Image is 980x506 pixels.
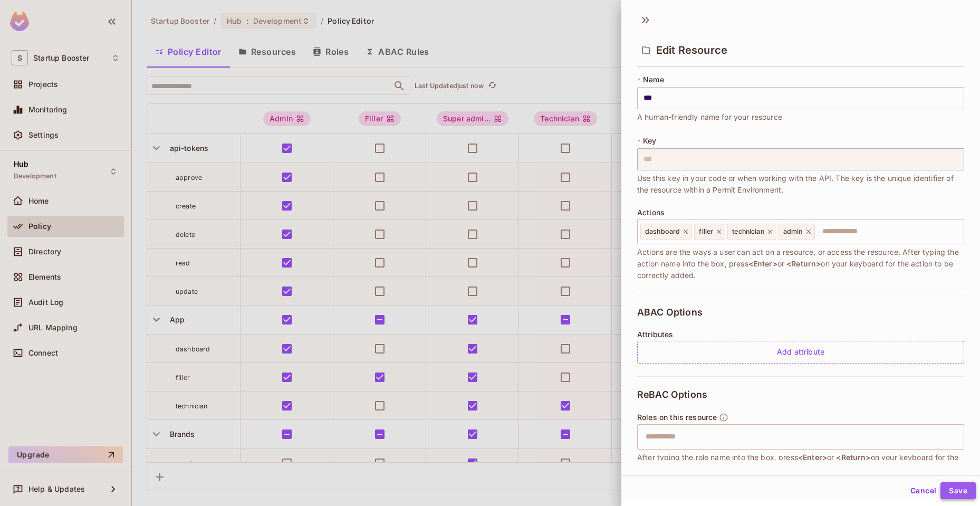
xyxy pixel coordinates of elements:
span: After typing the role name into the box, press or on your keyboard for the role to be correctly a... [637,452,964,475]
button: Save [940,482,976,499]
div: dashboard [640,224,692,240]
span: <Enter> [798,453,827,462]
span: <Enter> [748,259,777,268]
span: admin [783,227,803,236]
span: ABAC Options [637,307,703,318]
span: Actions [637,208,665,217]
div: filler [694,224,725,240]
div: Add attribute [637,341,964,364]
span: Name [643,75,664,84]
span: A human-friendly name for your resource [637,111,782,123]
div: admin [779,224,815,240]
span: technician [732,227,764,236]
div: technician [727,224,776,240]
span: Edit Resource [656,44,727,56]
span: <Return> [786,259,821,268]
span: Use this key in your code or when working with the API. The key is the unique identifier of the r... [637,173,964,196]
button: Cancel [906,482,940,499]
span: ReBAC Options [637,389,707,400]
span: Actions are the ways a user can act on a resource, or access the resource. After typing the actio... [637,246,964,281]
span: <Return> [836,453,870,462]
span: filler [699,227,713,236]
span: Attributes [637,330,674,339]
span: dashboard [645,227,680,236]
span: Roles on this resource [637,413,717,422]
span: Key [643,137,656,145]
